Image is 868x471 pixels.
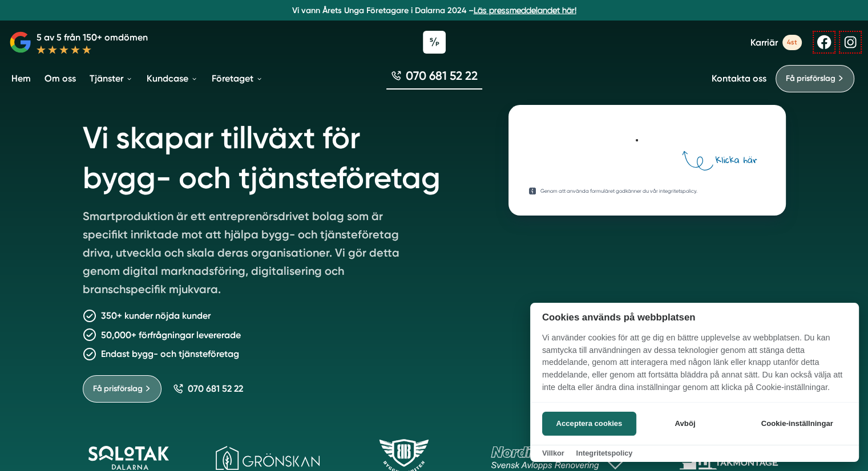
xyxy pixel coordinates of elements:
[530,332,859,401] p: Vi använder cookies för att ge dig en bättre upplevelse av webbplatsen. Du kan samtycka till anvä...
[747,412,847,436] button: Cookie-inställningar
[542,412,636,436] button: Acceptera cookies
[530,312,859,323] h2: Cookies används på webbplatsen
[640,412,730,436] button: Avböj
[576,449,632,457] a: Integritetspolicy
[542,449,564,457] a: Villkor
